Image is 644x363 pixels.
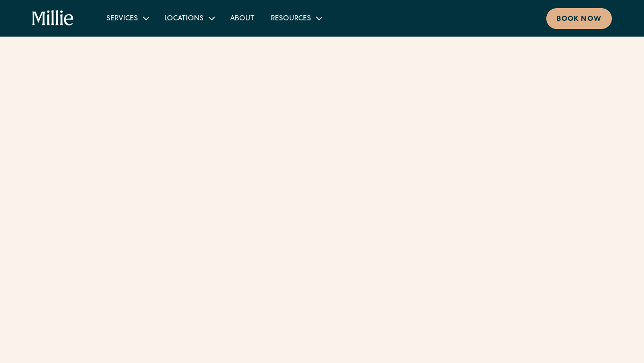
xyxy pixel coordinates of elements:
[263,10,329,26] div: Resources
[98,10,156,26] div: Services
[222,10,263,26] a: About
[32,10,74,26] a: home
[164,14,204,24] div: Locations
[556,14,602,25] div: Book now
[106,14,138,24] div: Services
[156,10,222,26] div: Locations
[271,14,311,24] div: Resources
[546,8,612,29] a: Book now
